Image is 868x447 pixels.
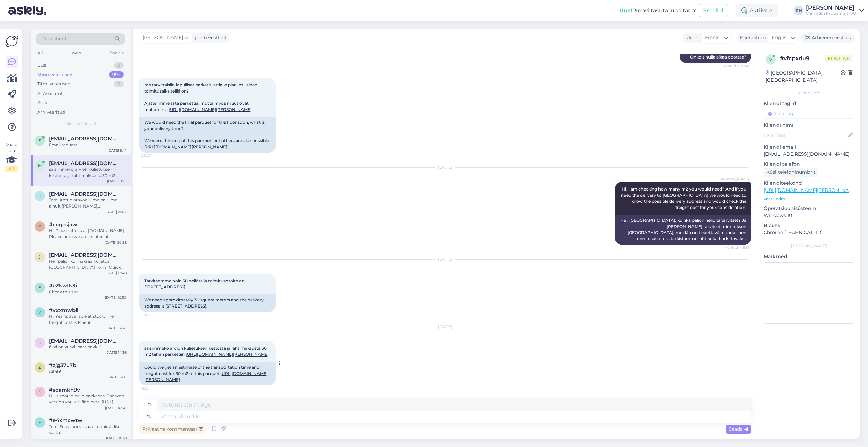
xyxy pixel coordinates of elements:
p: Vaata edasi ... [764,196,854,202]
div: Web [70,49,82,57]
div: Klienditugi [737,34,766,42]
span: saisimmeko arvion kuljetuksen kestosta ja rahtimaksusta 30 m2 tähän parkettiin: [144,346,269,357]
span: s [39,389,41,394]
span: Otsi kliente [42,35,69,43]
div: [DATE] 10:18 [106,436,127,441]
input: Lisa tag [764,109,854,119]
div: äkki on kuskil paar pakki :) [49,344,127,350]
div: [DATE] [139,256,751,262]
p: Operatsioonisüsteem [764,205,854,212]
div: # vfcpxdu9 [780,54,825,63]
div: [DATE] 10:50 [105,295,127,300]
button: Emailid [699,4,728,17]
div: Küsi telefoninumbrit [764,168,818,177]
div: Hi. Yes its available at stock. The freight cost is 145eur. [49,313,127,326]
div: Viimistluskaubamaja OÜ [806,11,856,16]
div: 0 [114,62,124,69]
div: saisimmeko arvion kuljetuksen kestosta ja rahtimaksusta 30 m2 tähän parkettiin: [URL][DOMAIN_NAME... [49,166,127,179]
a: [PERSON_NAME]Viimistluskaubamaja OÜ [806,5,864,16]
div: Aktiivne [736,4,778,17]
div: Arhiveeritud [37,109,65,116]
div: Kõik [37,99,47,106]
span: e [38,420,41,425]
span: Finnish [705,34,722,42]
p: Klienditeekond [764,180,854,187]
div: Hei. [GEOGRAPHIC_DATA], kuinka paljon neliöitä tarvitset? Ja [PERSON_NAME] tarvitset toimituksen ... [615,215,751,245]
div: All [36,49,44,57]
div: Socials [108,49,125,57]
div: Could we get an estimate of the transportation time and freight cost for 30 m2 of this parquet: [139,362,276,385]
span: 8:23 [141,386,167,391]
div: Tiimi vestlused [37,81,71,87]
span: #vxxmwbii [49,307,78,313]
span: [PERSON_NAME] [143,34,183,42]
div: We need approximately 30 square meters and the delivery address is [STREET_ADDRESS]. [139,294,276,312]
span: v [38,310,41,315]
div: [PERSON_NAME] [806,5,856,11]
div: Minu vestlused [37,71,73,78]
span: 20:55 [141,312,167,317]
span: k [38,193,41,198]
span: jarmo.arminen@hestra.fi [49,252,120,258]
div: AI Assistent [37,90,63,97]
div: [DATE] 20:58 [105,240,127,245]
div: Tere. Antud äravoolu me pakume ainult [PERSON_NAME] [PERSON_NAME] Paa dushialuse endaga. Eraldise... [49,197,127,209]
div: [DATE] 14:41 [106,326,127,331]
div: [DATE] 14:11 [107,375,127,380]
p: Kliendi email [764,144,854,151]
span: v [769,57,772,62]
div: [PERSON_NAME] [764,243,854,249]
p: [EMAIL_ADDRESS][DOMAIN_NAME] [764,151,854,158]
div: juhib vestlust [192,34,227,42]
div: RH [794,6,803,15]
div: Klient [683,34,699,42]
p: Kliendi telefon [764,161,854,168]
img: Askly Logo [5,35,18,48]
span: #e2kwtk3i [49,283,77,289]
div: 0 [114,81,124,87]
p: Märkmed [764,253,854,260]
span: Tarvitsemme noin 30 neliötä ja toimitusosoite on [STREET_ADDRESS] [144,278,246,289]
div: [DATE] [139,324,751,330]
span: [PERSON_NAME] [720,177,749,182]
a: [URL][DOMAIN_NAME][PERSON_NAME] [764,187,857,193]
div: Hi. Please check at [DOMAIN_NAME] Please note we are located at [GEOGRAPHIC_DATA] and there will ... [49,228,127,240]
div: [DATE] 9:41 [107,148,127,153]
div: Arhiveeri vestlus [801,33,854,43]
span: English [772,34,789,42]
span: kristel.kruustuk@gmail.com [49,338,120,344]
div: [DATE] [139,164,751,170]
span: mmansoniemi@gmail.com [49,160,120,166]
div: Hi. It should be in packages. The web version you will find here: [URL][DOMAIN_NAME] [49,393,127,405]
span: Minu vestlused [65,121,96,127]
span: #zjg37u7b [49,362,76,368]
span: k [38,340,41,345]
p: Chrome [TECHNICAL_ID] [764,229,854,236]
span: Hi. I am checking how many m2 you would need? And if you need the delivery to [GEOGRAPHIC_DATA] w... [621,186,747,210]
span: Nähtud ✓ 9:31 [723,245,749,250]
span: ssnarva@gmail.com [49,136,120,142]
div: Kliendi info [764,90,854,96]
div: fi [147,399,151,411]
span: j [39,254,41,260]
span: z [38,365,41,370]
span: #e4xmcwtw [49,417,82,424]
div: Tere. Soovi korral saab tooninäidise saata. [49,424,127,436]
div: We would need the final parquet for the floor soon, what is your delivery time? We were thinking ... [139,117,276,153]
span: me tarvittaisiin lopulliset parketit lattialle pian, millainen toimitusaika teillä on? Ajattelimm... [144,82,258,112]
div: Privaatne kommentaar [139,425,206,434]
div: Hei, paljonko maksaa kuljetus [GEOGRAPHIC_DATA]? 6 m² Quick step BACL 40031 [49,258,127,270]
p: Brauser [764,222,854,229]
p: Kliendi nimi [764,121,854,129]
span: kaspar.toi@gmail.com [49,191,120,197]
span: Saada [729,426,748,432]
p: Kliendi tag'id [764,100,854,107]
div: [DATE] 10:30 [105,405,127,410]
div: Aitäh! [49,368,127,375]
span: 20:27 [141,153,167,158]
div: 99+ [109,71,124,78]
div: Uus [37,62,46,69]
div: [GEOGRAPHIC_DATA], [GEOGRAPHIC_DATA] [766,69,841,84]
div: [DATE] 14:36 [105,350,127,355]
span: #ccgcsjaw [49,221,77,228]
